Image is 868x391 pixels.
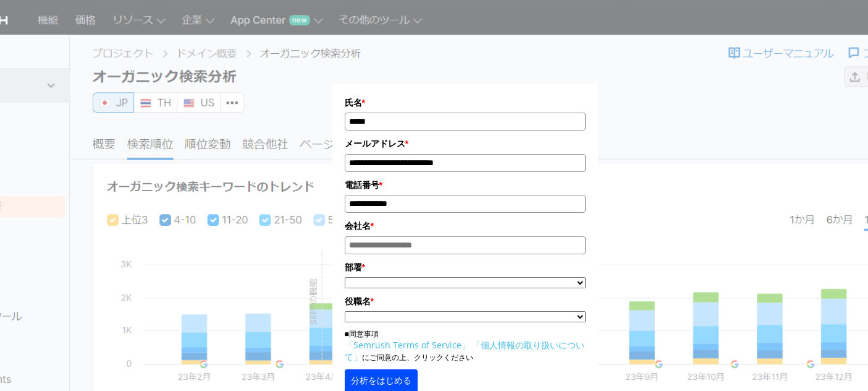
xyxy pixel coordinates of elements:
[345,329,586,363] p: ■同意事項 にご同意の上、クリックください
[345,339,470,351] a: 「Semrush Terms of Service」
[345,96,586,110] label: 氏名
[345,260,586,274] label: 部署
[345,339,584,363] a: 「個人情報の取り扱いについて」
[345,178,586,192] label: 電話番号
[345,294,586,308] label: 役職名
[345,137,586,150] label: メールアドレス
[345,219,586,233] label: 会社名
